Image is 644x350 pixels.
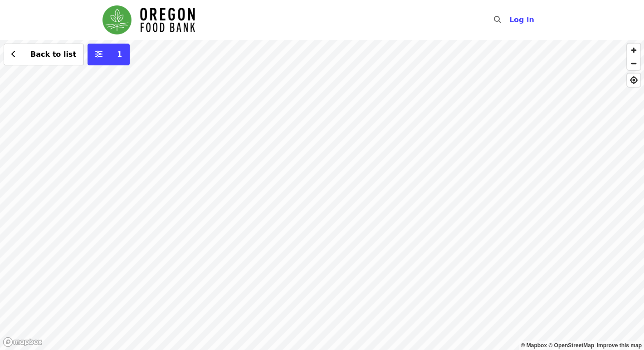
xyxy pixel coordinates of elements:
a: OpenStreetMap [548,342,594,349]
i: sliders-h icon [95,50,102,59]
a: Mapbox logo [3,337,43,347]
i: chevron-left icon [11,50,16,59]
a: Map feedback [597,342,642,349]
input: Search [507,9,514,31]
button: Back to list [4,44,84,65]
button: Zoom In [627,44,640,57]
button: More filters (1 selected) [88,44,130,65]
button: Find My Location [627,74,640,87]
span: Back to list [30,50,76,59]
a: Mapbox [521,342,547,349]
span: Log in [509,15,534,24]
button: Zoom Out [627,57,640,70]
span: 1 [117,50,122,59]
i: search icon [494,15,501,24]
button: Log in [502,11,542,29]
img: Oregon Food Bank - Home [102,5,195,35]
